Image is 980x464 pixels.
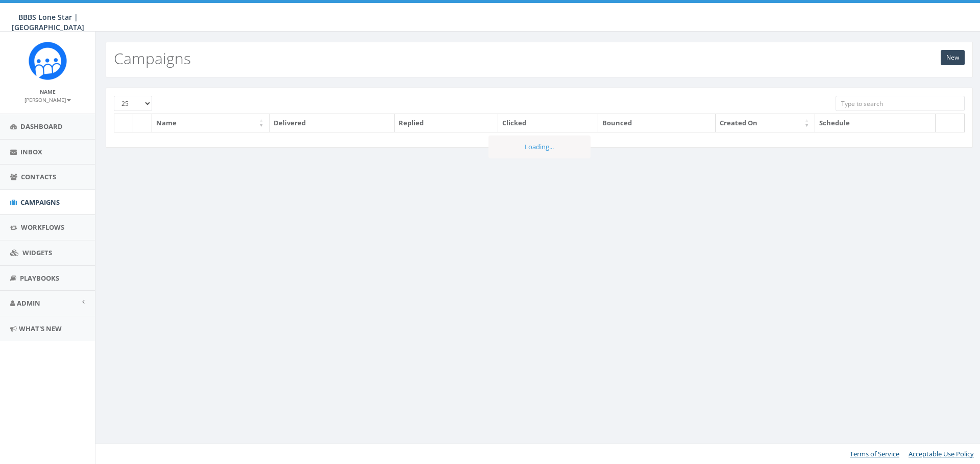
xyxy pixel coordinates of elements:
span: Widgets [22,248,52,257]
span: Contacts [21,172,56,181]
span: BBBS Lone Star | [GEOGRAPHIC_DATA] [12,12,84,32]
span: Playbooks [20,274,59,283]
small: [PERSON_NAME] [24,96,71,103]
img: Rally_Corp_Icon.png [29,42,67,80]
span: Inbox [20,147,42,156]
th: Created On [716,114,815,132]
a: [PERSON_NAME] [24,95,71,104]
a: New [941,50,965,65]
a: Terms of Service [850,449,899,458]
th: Schedule [815,114,936,132]
th: Replied [395,114,498,132]
th: Bounced [598,114,716,132]
span: Dashboard [20,122,63,131]
th: Clicked [498,114,598,132]
h2: Campaigns [114,50,191,67]
span: Workflows [21,223,64,232]
span: Campaigns [20,198,60,207]
input: Type to search [836,96,965,111]
span: Admin [17,298,40,308]
span: What's New [19,324,62,333]
th: Delivered [269,114,395,132]
small: Name [40,88,56,95]
a: Acceptable Use Policy [909,449,974,458]
div: Loading... [488,135,591,158]
th: Name [152,114,269,132]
